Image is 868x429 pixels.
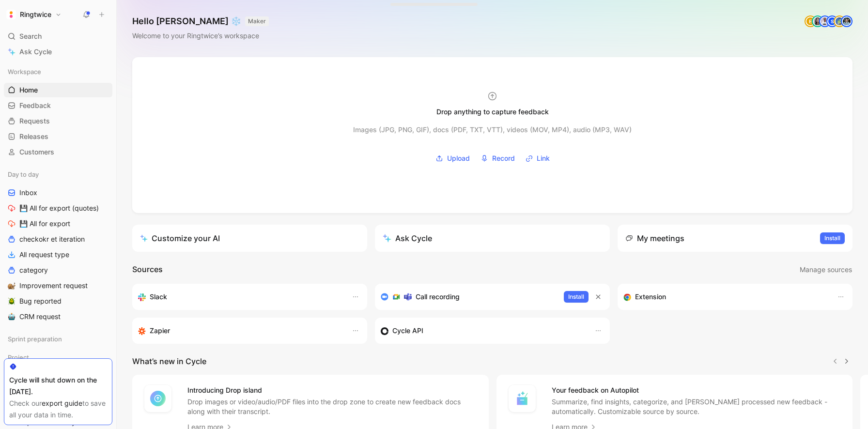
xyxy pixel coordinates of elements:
span: CRM request [19,312,61,322]
div: Sprint preparation [4,332,112,349]
h4: Introducing Drop island [187,384,477,396]
a: Ask Cycle [4,45,112,59]
button: Link [522,151,553,166]
span: Ask Cycle [19,46,52,58]
span: All request type [19,250,69,260]
div: Drop anything to capture feedback [436,106,549,118]
span: Home [19,85,38,95]
a: Requests [4,114,112,128]
a: Feedback [4,98,112,113]
a: Releases [4,129,112,144]
span: Install [568,292,584,302]
a: Customize your AI [132,225,367,252]
button: Upload [432,151,473,166]
h3: Zapier [150,325,170,337]
h3: Extension [635,291,666,303]
span: Record [492,153,515,164]
h2: Sources [132,263,163,276]
span: Project [8,352,29,362]
a: Inbox [4,185,112,200]
div: Welcome to your Ringtwice’s workspace [132,30,269,42]
h3: Slack [150,291,167,303]
a: Home [4,83,112,97]
button: 🤖 [6,311,17,322]
span: 💾 All for export (quotes) [19,203,99,213]
h1: Ringtwice [20,10,51,19]
span: Search [19,31,42,42]
a: 💾 All for export (quotes) [4,201,112,215]
h3: Cycle API [392,325,423,337]
a: category [4,263,112,277]
h3: Call recording [416,291,460,303]
button: Install [820,232,845,244]
span: Workspace [8,67,41,77]
span: Releases [19,132,48,141]
img: avatar [842,16,852,26]
div: S [827,16,837,26]
span: Inbox [19,188,37,198]
span: Manage sources [800,264,852,276]
div: Sync your customers, send feedback and get updates in Slack [138,291,342,303]
span: Customers [19,147,54,157]
span: category [19,265,48,275]
h4: Your feedback on Autopilot [552,384,841,396]
a: 🪲Bug reported [4,294,112,308]
div: Check our to save all your data in time. [9,398,107,421]
h2: What’s new in Cycle [132,355,206,367]
img: 🤖 [8,313,15,321]
a: checkokr et iteration [4,232,112,246]
img: avatar [835,16,844,26]
div: Day to day [4,167,112,182]
span: Day to day [8,169,39,179]
span: checkokr et iteration [19,234,85,244]
div: Cycle will shut down on the [DATE]. [9,374,107,398]
img: avatar [813,16,822,26]
button: Install [564,291,589,303]
img: 🐌 [8,282,15,290]
span: Upload [447,153,470,164]
div: Capture feedback from thousands of sources with Zapier (survey results, recordings, sheets, etc). [138,325,342,337]
div: Workspace [4,64,112,79]
button: MAKER [245,16,269,26]
div: Customize your AI [140,232,220,244]
span: Sprint preparation [8,334,62,344]
button: 🐌 [6,280,17,291]
p: Drop images or video/audio/PDF files into the drop zone to create new feedback docs along with th... [187,397,477,416]
div: E [806,16,815,26]
div: Sync customers & send feedback from custom sources. Get inspired by our favorite use case [381,325,585,337]
span: 💾 All for export [19,219,70,229]
span: Feedback [19,101,51,110]
img: Ringtwice [6,10,16,19]
a: export guide [42,399,82,407]
p: Summarize, find insights, categorize, and [PERSON_NAME] processed new feedback - automatically. C... [552,397,841,416]
img: avatar [820,16,830,26]
a: 🤖CRM request [4,309,112,324]
span: Link [537,153,550,164]
button: Manage sources [799,263,852,276]
div: Search [4,29,112,44]
button: 🪲 [6,295,17,307]
span: Bug reported [19,296,62,306]
a: Customers [4,145,112,159]
a: 💾 All for export [4,216,112,231]
span: Improvement request [19,281,88,291]
div: My meetings [625,232,684,244]
div: Record & transcribe meetings from Zoom, Meet & Teams. [381,291,556,303]
div: Sprint preparation [4,332,112,346]
img: 🪲 [8,297,15,305]
a: All request type [4,247,112,262]
div: Project [4,350,112,365]
div: Capture feedback from anywhere on the web [623,291,827,303]
div: Images (JPG, PNG, GIF), docs (PDF, TXT, VTT), videos (MOV, MP4), audio (MP3, WAV) [353,124,632,136]
div: Day to dayInbox💾 All for export (quotes)💾 All for exportcheckokr et iterationAll request typecate... [4,167,112,324]
button: RingtwiceRingtwice [4,8,64,21]
a: 🐌Improvement request [4,278,112,293]
span: Requests [19,116,50,126]
div: Ask Cycle [383,232,432,244]
span: Install [824,233,840,243]
button: Ask Cycle [375,225,610,252]
h1: Hello [PERSON_NAME] ❄️ [132,15,269,27]
button: Record [477,151,518,166]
